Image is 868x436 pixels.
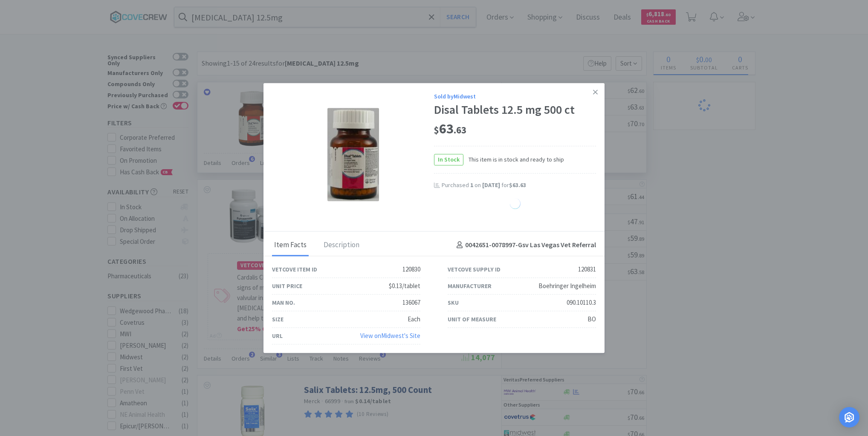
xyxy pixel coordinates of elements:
[482,181,500,189] span: [DATE]
[454,124,466,136] span: . 63
[434,154,463,165] span: In Stock
[272,281,302,291] div: Unit Price
[463,155,564,165] span: This item is in stock and ready to ship
[442,181,596,190] div: Purchased on for
[587,314,596,324] div: BO
[272,235,309,256] div: Item Facts
[453,240,596,251] h4: 0042651-0078997 - Gsv Las Vegas Vet Referral
[272,265,317,274] div: Vetcove Item ID
[434,103,596,117] div: Disal Tablets 12.5 mg 500 ct
[839,407,859,427] div: Open Intercom Messenger
[448,265,501,274] div: Vetcove Supply ID
[448,298,459,307] div: SKU
[321,235,362,256] div: Description
[509,181,526,189] span: $63.63
[402,297,420,308] div: 136067
[408,314,420,324] div: Each
[578,264,596,274] div: 120831
[567,297,596,308] div: 090.10110.3
[448,315,496,324] div: Unit of Measure
[434,121,466,138] span: 63
[434,92,596,101] div: Sold by Midwest
[272,298,295,307] div: Man No.
[538,281,596,291] div: Boehringer Ingelheim
[448,281,492,291] div: Manufacturer
[272,315,284,324] div: Size
[470,181,473,189] span: 1
[327,108,379,201] img: 26884b3e24314ae3a20849093a1244c3_120831.jpeg
[360,332,420,340] a: View onMidwest's Site
[272,331,283,341] div: URL
[402,264,420,274] div: 120830
[434,124,439,136] span: $
[389,281,420,291] div: $0.13/tablet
